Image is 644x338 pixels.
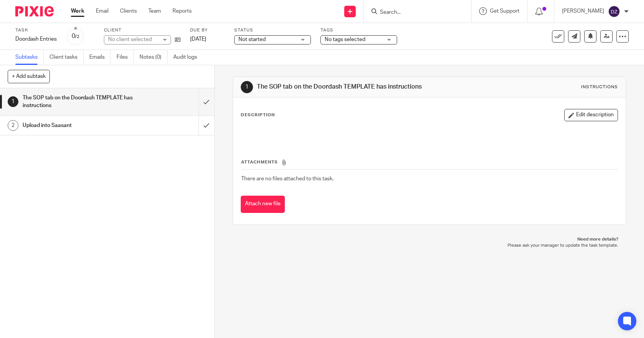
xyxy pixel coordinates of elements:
[234,27,311,33] label: Status
[96,7,108,15] a: Email
[15,35,57,43] div: Doordash Entries
[15,50,44,65] a: Subtasks
[8,120,18,131] div: 2
[320,27,397,33] label: Tags
[241,196,285,213] button: Attach new file
[190,36,206,42] span: [DATE]
[172,7,192,15] a: Reports
[190,27,225,33] label: Due by
[49,50,84,65] a: Client tasks
[608,5,620,18] img: svg%3E
[241,160,278,164] span: Attachments
[15,27,57,33] label: Task
[75,35,79,39] small: /2
[8,70,50,83] button: + Add subtask
[104,27,181,33] label: Client
[71,7,84,15] a: Work
[117,50,134,65] a: Files
[72,32,79,41] div: 0
[23,120,135,131] h1: Upload into Saasant
[581,84,618,90] div: Instructions
[240,236,619,242] p: Need more details?
[238,37,266,42] span: Not started
[240,242,619,249] p: Please ask your manager to update the task template.
[325,37,365,42] span: No tags selected
[8,96,18,107] div: 1
[241,112,275,118] p: Description
[257,83,445,91] h1: The SOP tab on the Doordash TEMPLATE has instructions
[490,8,519,14] span: Get Support
[89,50,111,65] a: Emails
[23,92,135,112] h1: The SOP tab on the Doordash TEMPLATE has instructions
[108,36,158,43] div: No client selected
[562,7,604,15] p: [PERSON_NAME]
[15,6,54,16] img: Pixie
[379,9,448,16] input: Search
[241,176,333,181] span: There are no files attached to this task.
[148,7,161,15] a: Team
[140,50,168,65] a: Notes (0)
[173,50,203,65] a: Audit logs
[241,81,253,93] div: 1
[120,7,137,15] a: Clients
[564,109,618,121] button: Edit description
